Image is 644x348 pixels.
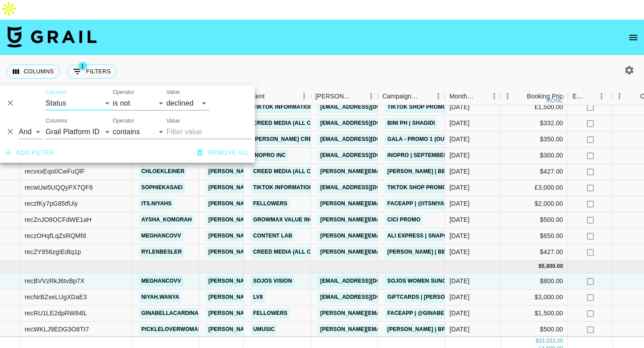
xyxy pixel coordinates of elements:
button: Menu [487,89,501,103]
label: Columns [46,117,67,125]
div: 5,800.00 [542,263,563,271]
span: 1 [78,62,87,71]
button: Sort [627,90,640,102]
div: $332.00 [501,115,568,132]
div: Client [248,88,265,105]
div: Expenses: Remove Commission? [568,88,613,105]
a: [EMAIL_ADDRESS][DOMAIN_NAME] [318,276,418,287]
a: LV8 [251,292,265,303]
a: SOJOS Vision [251,276,294,287]
div: recNrBZxeLUgXDaE3 [25,293,87,302]
a: [EMAIL_ADDRESS][DOMAIN_NAME] [318,102,418,113]
button: Sort [265,90,277,102]
a: chloekleiner [139,166,186,177]
button: Menu [595,89,608,103]
a: [PERSON_NAME][EMAIL_ADDRESS][DOMAIN_NAME] [206,166,352,177]
a: [PERSON_NAME][EMAIL_ADDRESS][DOMAIN_NAME] [318,214,464,225]
div: reczfKy7pG85tfUiy [25,199,78,208]
input: Filter value [166,125,251,139]
div: Sep '25 [449,103,470,112]
button: Remove all [194,144,253,161]
button: Delete [4,125,17,138]
div: Sep '25 [449,248,470,257]
div: Month Due [449,88,475,105]
div: recWKLJ9EDG3O8Tt7 [25,325,89,334]
a: CiCi Promo [385,214,423,225]
div: Sep '25 [449,151,470,160]
a: [PERSON_NAME][EMAIL_ADDRESS][PERSON_NAME][DOMAIN_NAME] [318,166,510,177]
div: $500.00 [501,212,568,228]
div: Month Due [445,88,501,105]
a: ginabellacardinale [139,308,208,319]
a: [PERSON_NAME][EMAIL_ADDRESS] [318,198,419,209]
a: Ali Express | Snapchat [385,230,460,242]
div: recZnJO8OCFdWE1aH [25,216,92,225]
button: Menu [364,89,378,103]
a: FACEAPP | @itsniyah | September [385,198,489,209]
select: Logic operator [19,125,43,139]
button: Sort [475,90,487,102]
a: its.niyahs [139,198,174,209]
button: Menu [297,89,311,103]
a: BINI PH | Shagidi [385,118,437,129]
a: [EMAIL_ADDRESS][DOMAIN_NAME] [318,182,418,193]
a: GrowMax Value Inc [251,214,316,225]
div: recBVVzRkJ6tvBp7X [25,277,85,286]
div: Sep '25 [449,135,470,144]
div: Sep '25 [449,183,470,192]
div: $650.00 [501,228,568,244]
a: [EMAIL_ADDRESS][DOMAIN_NAME] [318,150,418,161]
button: Sort [419,90,432,102]
a: Creed Media (All Campaigns) [251,166,344,177]
div: Campaign (Type) [378,88,445,105]
a: [PERSON_NAME][EMAIL_ADDRESS][DOMAIN_NAME] [206,230,352,242]
a: [PERSON_NAME][EMAIL_ADDRESS] [318,308,419,319]
button: Sort [352,90,364,102]
button: Delete [4,96,17,110]
a: [EMAIL_ADDRESS][DOMAIN_NAME] [318,134,418,145]
a: [EMAIL_ADDRESS][DOMAIN_NAME] [318,118,418,129]
label: Operator [113,89,134,96]
label: Value [166,117,180,125]
label: Value [166,89,180,96]
a: InoPro | September campaign [385,150,481,161]
button: Menu [613,89,626,103]
button: Menu [501,89,514,103]
a: [PERSON_NAME] | Brunette [385,324,470,335]
a: [PERSON_NAME][EMAIL_ADDRESS][PERSON_NAME][DOMAIN_NAME] [318,246,510,258]
a: Creed Media (All Campaigns) [251,246,344,258]
a: GALA - Promo 1 (Outro) [385,134,460,145]
div: [PERSON_NAME] [315,88,352,105]
label: Columns [46,89,67,96]
a: [PERSON_NAME][EMAIL_ADDRESS][DOMAIN_NAME] [206,276,352,287]
div: Expenses: Remove Commission? [572,88,585,105]
a: [PERSON_NAME][EMAIL_ADDRESS][DOMAIN_NAME] [206,324,352,335]
a: pickleloverwoman [139,324,204,335]
div: Sep '25 [449,199,470,208]
div: $350.00 [501,132,568,148]
a: [PERSON_NAME][EMAIL_ADDRESS][DOMAIN_NAME] [206,246,352,258]
div: recvxxEqo0CwFuQlF [25,167,85,176]
div: 33,033.00 [538,338,563,345]
a: [PERSON_NAME] | Beparwai [385,246,469,258]
a: [PERSON_NAME][EMAIL_ADDRESS][DOMAIN_NAME] [206,182,352,193]
a: TikTok Shop Promotion [GEOGRAPHIC_DATA] | Aysha [385,102,545,113]
div: $3,000.00 [501,289,568,306]
a: Giftcards | [PERSON_NAME] and [PERSON_NAME] [385,292,533,303]
a: [EMAIL_ADDRESS][DOMAIN_NAME] [318,292,418,303]
a: [PERSON_NAME][EMAIL_ADDRESS][DOMAIN_NAME] [318,230,464,242]
div: $ [538,263,542,271]
div: $2,000.00 [501,196,568,212]
div: Client [244,88,311,105]
a: [PERSON_NAME][EMAIL_ADDRESS][DOMAIN_NAME] [206,214,352,225]
div: Oct '25 [449,325,470,334]
div: Sep '25 [449,216,470,225]
div: Booker [311,88,378,105]
div: $500.00 [501,322,568,338]
button: Sort [514,90,527,102]
div: money [547,98,567,103]
a: TikTok Information Technologies UK Limited [251,182,394,193]
button: Sort [585,90,597,102]
a: Content Lab [251,230,295,242]
div: Campaign (Type) [382,88,419,105]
